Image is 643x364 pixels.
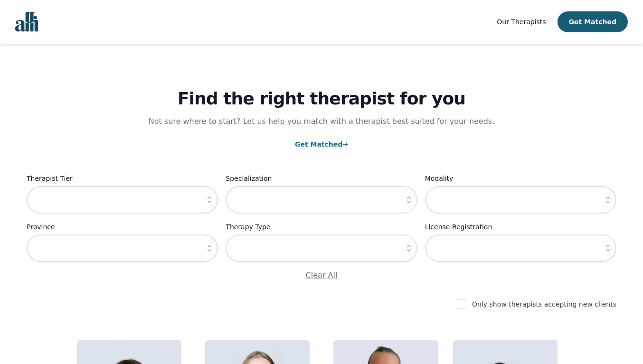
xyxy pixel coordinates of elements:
[558,11,628,32] button: Get Matched
[226,221,417,233] label: Therapy Type
[295,140,348,148] a: Get Matched
[27,221,218,233] label: Province
[425,221,616,233] label: License Registration
[497,16,546,28] a: Our Therapists
[27,270,616,281] p: Clear All
[472,300,616,308] label: Only show therapists accepting new clients
[27,173,218,184] label: Therapist Tier
[342,140,348,148] span: →
[497,18,546,26] span: Our Therapists
[15,12,38,32] img: alli logo
[27,89,616,108] h1: Find the right therapist for you
[226,173,417,184] label: Specialization
[139,116,504,127] p: Not sure where to start? Let us help you match with a therapist best suited for your needs.
[425,173,616,184] label: Modality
